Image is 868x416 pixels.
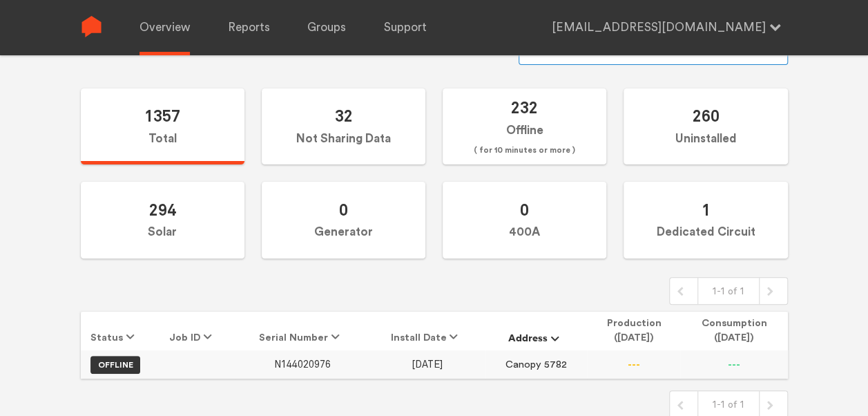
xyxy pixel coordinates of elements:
span: 0 [520,200,529,220]
th: Install Date [369,312,485,350]
span: ( for 10 minutes or more ) [474,142,575,159]
a: N144020976 [274,359,331,370]
label: OFFLINE [90,356,140,374]
td: --- [680,350,787,378]
th: Job ID [151,312,236,350]
span: 1 [701,200,710,220]
label: 400A [443,182,606,258]
td: --- [587,350,680,378]
label: Not Sharing Data [262,88,425,165]
div: 1-1 of 1 [697,278,760,304]
label: Dedicated Circuit [624,182,787,258]
th: Status [81,312,151,350]
label: Total [81,88,244,165]
span: 1357 [144,106,180,126]
span: 32 [334,106,352,126]
label: Solar [81,182,244,258]
th: Serial Number [235,312,369,350]
span: 0 [339,200,348,220]
label: Uninstalled [624,88,787,165]
span: N144020976 [274,359,331,370]
span: 294 [149,200,176,220]
img: Sense Logo [81,16,102,37]
th: Address [485,312,588,350]
span: 232 [511,97,538,117]
span: [DATE] [412,359,443,370]
td: Canopy 5782 [485,350,588,378]
th: Production ([DATE]) [587,312,680,350]
label: Offline [443,88,606,165]
label: Generator [262,182,425,258]
span: 260 [692,106,719,126]
th: Consumption ([DATE]) [680,312,787,350]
